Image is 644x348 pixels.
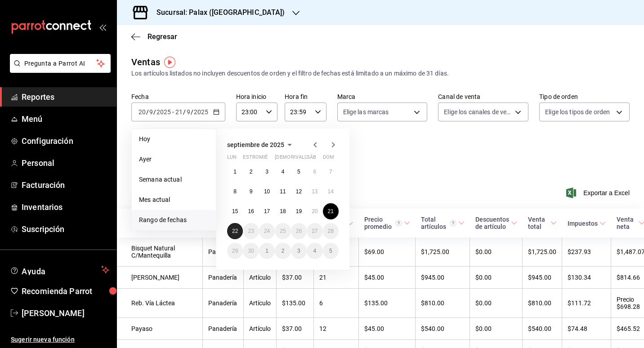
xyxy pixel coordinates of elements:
[359,237,416,267] td: $69.00
[282,248,285,254] abbr: 2 de octubre de 2025
[416,289,470,318] td: $810.00
[297,169,300,175] abbr: 5 de septiembre de 2025
[259,203,275,219] button: 17 de septiembre de 2025
[131,55,160,69] div: Ventas
[312,208,318,214] abbr: 20 de septiembre de 2025
[475,216,517,230] span: Descuentos de artículo
[164,57,175,68] img: Marcador de información sobre herramientas
[562,237,611,267] td: $237.93
[148,32,177,41] span: Regresar
[24,59,97,68] span: Pregunta a Parrot AI
[328,208,334,214] abbr: 21 de septiembre de 2025
[232,228,238,234] abbr: 22 de septiembre de 2025
[307,183,322,200] button: 13 de septiembre de 2025
[583,189,630,196] font: Exportar a Excel
[275,223,291,239] button: 25 de septiembre de 2025
[153,108,156,116] span: /
[275,154,328,164] abbr: jueves
[131,32,177,41] button: Regresar
[568,187,630,198] button: Exportar a Excel
[117,289,203,318] td: Reb. Vía Láctea
[248,208,254,214] abbr: 16 de septiembre de 2025
[280,208,286,214] abbr: 18 de septiembre de 2025
[523,289,562,318] td: $810.00
[11,336,75,343] font: Sugerir nueva función
[175,108,183,116] input: --
[416,318,470,340] td: $540.00
[243,243,259,259] button: 30 de septiembre de 2025
[265,248,268,254] abbr: 1 de octubre de 2025
[265,169,268,175] abbr: 3 de septiembre de 2025
[259,183,275,200] button: 10 de septiembre de 2025
[323,183,339,200] button: 14 de septiembre de 2025
[314,267,359,289] td: 21
[191,108,193,116] span: /
[139,215,209,225] span: Rango de fechas
[250,169,253,175] abbr: 2 de septiembre de 2025
[22,286,92,296] font: Recomienda Parrot
[244,318,277,340] td: Artículo
[244,289,277,318] td: Artículo
[259,243,275,259] button: 1 de octubre de 2025
[117,267,203,289] td: [PERSON_NAME]
[395,220,402,227] svg: Precio promedio = Total artículos / cantidad
[22,114,43,124] font: Menú
[562,267,611,289] td: $130.34
[523,237,562,267] td: $1,725.00
[364,216,392,230] font: Precio promedio
[296,228,302,234] abbr: 26 de septiembre de 2025
[232,208,238,214] abbr: 15 de septiembre de 2025
[149,108,153,116] input: --
[22,180,65,190] font: Facturación
[617,216,637,230] div: Venta neta
[243,164,259,180] button: 2 de septiembre de 2025
[523,318,562,340] td: $540.00
[359,318,416,340] td: $45.00
[323,164,339,180] button: 7 de septiembre de 2025
[323,223,339,239] button: 28 de septiembre de 2025
[438,94,528,100] label: Canal de venta
[314,289,359,318] td: 6
[227,141,284,148] span: septiembre de 2025
[250,188,253,195] abbr: 9 de septiembre de 2025
[280,228,286,234] abbr: 25 de septiembre de 2025
[312,188,318,195] abbr: 13 de septiembre de 2025
[259,223,275,239] button: 24 de septiembre de 2025
[183,108,186,116] span: /
[22,224,64,234] font: Suscripción
[568,220,606,227] span: Impuestos
[22,202,63,212] font: Inventarios
[329,248,332,254] abbr: 5 de octubre de 2025
[343,107,389,116] span: Elige las marcas
[450,220,456,227] svg: El total de artículos considera cambios de precios en los artículos, así como costos adicionales ...
[562,318,611,340] td: $74.48
[528,216,549,230] div: Venta total
[139,155,209,164] span: Ayer
[539,94,630,100] label: Tipo de orden
[264,208,270,214] abbr: 17 de septiembre de 2025
[280,188,286,195] abbr: 11 de septiembre de 2025
[156,108,171,116] input: ----
[275,164,291,180] button: 4 de septiembre de 2025
[291,243,307,259] button: 3 de octubre de 2025
[470,237,523,267] td: $0.00
[282,169,285,175] abbr: 4 de septiembre de 2025
[364,216,410,230] span: Precio promedio
[475,216,509,230] div: Descuentos de artículo
[233,188,237,195] abbr: 8 de septiembre de 2025
[329,169,332,175] abbr: 7 de septiembre de 2025
[291,223,307,239] button: 26 de septiembre de 2025
[117,237,203,267] td: Bisquet Natural C/Mantequilla
[236,94,277,100] label: Hora inicio
[193,108,209,116] input: ----
[264,228,270,234] abbr: 24 de septiembre de 2025
[277,289,314,318] td: $135.00
[232,248,238,254] abbr: 29 de septiembre de 2025
[568,220,598,227] div: Impuestos
[470,289,523,318] td: $0.00
[139,134,209,144] span: Hoy
[337,94,428,100] label: Marca
[22,264,98,275] span: Ayuda
[470,267,523,289] td: $0.00
[227,183,243,200] button: 8 de septiembre de 2025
